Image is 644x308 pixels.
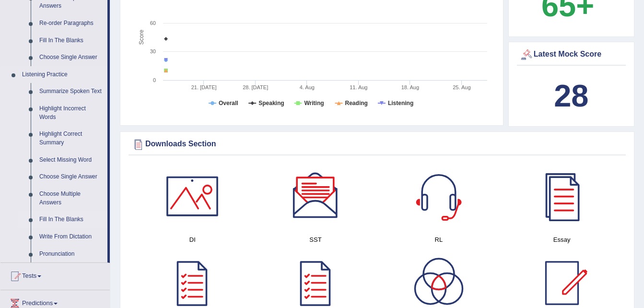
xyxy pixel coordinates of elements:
a: Tests [0,263,110,287]
h4: Essay [505,235,619,245]
div: Downloads Section [131,137,623,152]
tspan: 4. Aug [300,84,315,90]
a: Summarize Spoken Text [35,83,107,100]
a: Listening Practice [18,66,107,83]
a: Choose Multiple Answers [35,186,107,211]
a: Choose Single Answer [35,49,107,66]
tspan: 25. Aug [453,84,470,90]
tspan: 21. [DATE] [191,84,217,90]
h4: RL [382,235,496,245]
a: Highlight Incorrect Words [35,100,107,126]
a: Select Missing Word [35,152,107,169]
a: Fill In The Blanks [35,211,107,228]
text: 60 [150,20,156,26]
tspan: Writing [304,100,324,107]
h4: DI [136,235,249,245]
a: Re-order Paragraphs [35,15,107,32]
tspan: Reading [345,100,368,107]
a: Highlight Correct Summary [35,126,107,151]
div: Latest Mock Score [519,47,623,62]
tspan: 18. Aug [401,84,419,90]
tspan: 28. [DATE] [243,84,268,90]
tspan: Score [138,30,145,45]
tspan: Speaking [258,100,284,107]
text: 0 [153,77,156,83]
a: Write From Dictation [35,228,107,246]
a: Fill In The Blanks [35,32,107,49]
b: 28 [554,78,588,113]
a: Pronunciation [35,246,107,263]
tspan: 11. Aug [350,84,367,90]
tspan: Overall [219,100,238,107]
h4: SST [259,235,373,245]
tspan: Listening [388,100,413,107]
a: Choose Single Answer [35,168,107,186]
text: 30 [150,48,156,54]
